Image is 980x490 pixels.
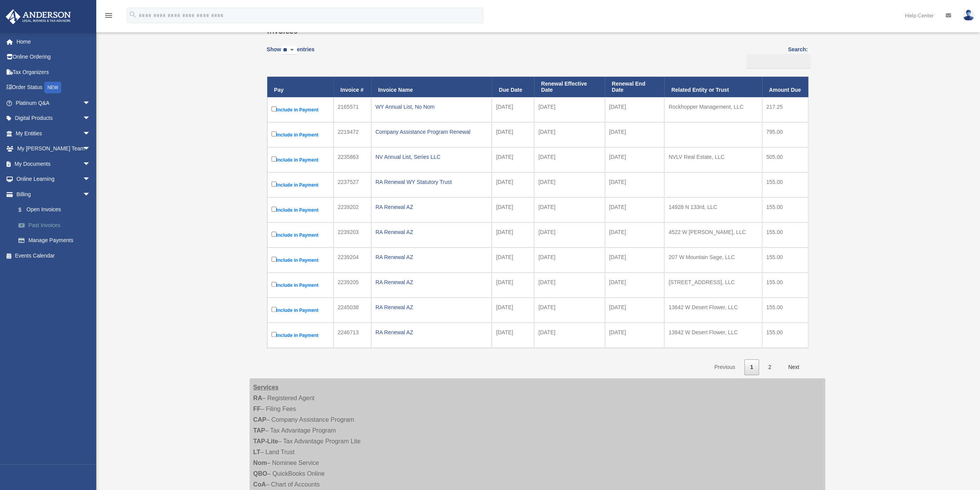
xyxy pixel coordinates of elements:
[709,359,741,375] a: Previous
[333,222,371,248] td: 2239203
[534,172,605,197] td: [DATE]
[271,230,329,240] label: Include in Payment
[333,248,371,273] td: 2239204
[333,77,371,98] th: Invoice #: activate to sort column ascending
[11,233,102,248] a: Manage Payments
[605,298,665,323] td: [DATE]
[253,438,278,445] strong: TAP-Lite
[664,77,762,98] th: Related Entity or Trust: activate to sort column ascending
[129,10,137,19] i: search
[664,273,762,298] td: [STREET_ADDRESS], LLC
[271,307,276,312] input: Include in Payment
[534,97,605,122] td: [DATE]
[271,280,329,290] label: Include in Payment
[664,197,762,222] td: 14928 N 133rd, LLC
[253,460,267,466] strong: Nom
[492,97,534,122] td: [DATE]
[267,45,315,62] label: Show entries
[492,273,534,298] td: [DATE]
[253,416,266,423] strong: CAP
[104,13,113,20] a: menu
[281,46,297,55] select: Showentries
[271,155,329,165] label: Include in Payment
[271,257,276,262] input: Include in Payment
[11,217,102,233] a: Past Invoices
[253,427,265,434] strong: TAP
[333,273,371,298] td: 2239205
[83,126,98,141] span: arrow_drop_down
[271,182,276,187] input: Include in Payment
[5,49,102,65] a: Online Ordering
[534,77,605,98] th: Renewal Effective Date: activate to sort column ascending
[5,141,102,157] a: My [PERSON_NAME] Teamarrow_drop_down
[5,95,102,111] a: Platinum Q&Aarrow_drop_down
[762,273,808,298] td: 155.00
[333,298,371,323] td: 2245038
[271,330,329,340] label: Include in Payment
[492,323,534,348] td: [DATE]
[83,95,98,111] span: arrow_drop_down
[83,141,98,157] span: arrow_drop_down
[664,298,762,323] td: 13642 W Desert Flower, LLC
[605,273,665,298] td: [DATE]
[744,45,808,69] label: Search:
[271,207,276,212] input: Include in Payment
[605,77,665,98] th: Renewal End Date: activate to sort column ascending
[83,187,98,202] span: arrow_drop_down
[492,222,534,248] td: [DATE]
[605,147,665,172] td: [DATE]
[744,359,759,375] a: 1
[375,277,488,288] div: RA Renewal AZ
[271,305,329,315] label: Include in Payment
[492,298,534,323] td: [DATE]
[333,147,371,172] td: 2235863
[11,202,98,218] a: $Open Invoices
[664,248,762,273] td: 207 W Mountain Sage, LLC
[664,323,762,348] td: 13642 W Desert Flower, LLC
[492,197,534,222] td: [DATE]
[782,359,805,375] a: Next
[375,202,488,212] div: RA Renewal AZ
[492,122,534,147] td: [DATE]
[83,111,98,126] span: arrow_drop_down
[271,157,276,162] input: Include in Payment
[267,77,333,98] th: Pay: activate to sort column descending
[271,232,276,237] input: Include in Payment
[253,470,267,477] strong: QBO
[605,197,665,222] td: [DATE]
[271,131,276,136] input: Include in Payment
[5,64,102,80] a: Tax Organizers
[375,101,488,112] div: WY Annual List, No Nom
[333,197,371,222] td: 2239202
[963,10,974,21] img: User Pic
[375,252,488,263] div: RA Renewal AZ
[375,126,488,137] div: Company Assistance Program Renewal
[534,323,605,348] td: [DATE]
[492,248,534,273] td: [DATE]
[333,323,371,348] td: 2246713
[371,77,492,98] th: Invoice Name: activate to sort column ascending
[762,359,777,375] a: 2
[375,327,488,338] div: RA Renewal AZ
[534,298,605,323] td: [DATE]
[271,332,276,337] input: Include in Payment
[253,384,279,391] strong: Services
[605,122,665,147] td: [DATE]
[762,323,808,348] td: 155.00
[762,97,808,122] td: 217.25
[605,248,665,273] td: [DATE]
[83,156,98,172] span: arrow_drop_down
[746,54,811,69] input: Search:
[333,97,371,122] td: 2165571
[271,282,276,287] input: Include in Payment
[104,11,113,20] i: menu
[253,449,260,455] strong: LT
[253,395,262,401] strong: RA
[534,248,605,273] td: [DATE]
[762,172,808,197] td: 155.00
[271,255,329,265] label: Include in Payment
[333,172,371,197] td: 2237527
[605,222,665,248] td: [DATE]
[762,222,808,248] td: 155.00
[664,222,762,248] td: 4522 W [PERSON_NAME], LLC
